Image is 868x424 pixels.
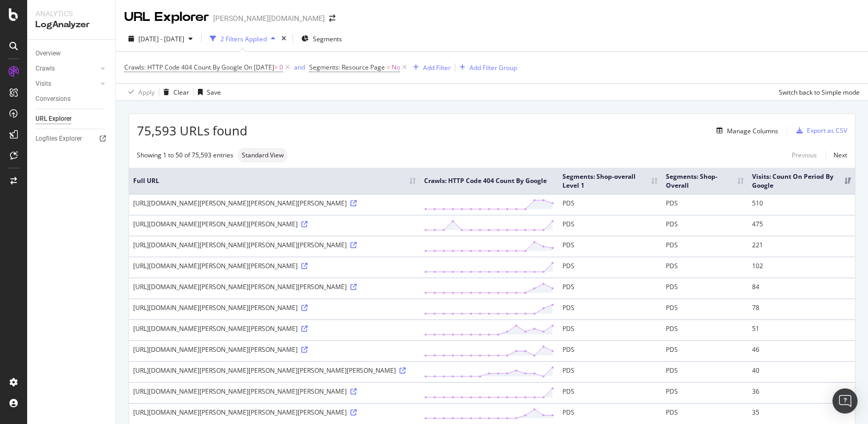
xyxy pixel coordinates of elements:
[279,33,288,44] div: times
[558,299,662,319] td: PDS
[662,168,747,194] th: Segments: Shop-Overall: activate to sort column ascending
[558,194,662,215] td: PDS
[558,168,662,194] th: Segments: Shop-overall Level 1: activate to sort column ascending
[558,340,662,361] td: PDS
[133,199,416,208] div: [URL][DOMAIN_NAME][PERSON_NAME][PERSON_NAME][PERSON_NAME]
[36,78,98,89] a: Visits
[129,168,420,194] th: Full URL: activate to sort column ascending
[423,63,451,72] div: Add Filter
[558,319,662,340] td: PDS
[662,194,747,215] td: PDS
[133,240,416,249] div: [URL][DOMAIN_NAME][PERSON_NAME][PERSON_NAME][PERSON_NAME]
[662,299,747,319] td: PDS
[206,30,279,47] button: 2 Filters Applied
[138,88,155,97] div: Apply
[662,340,747,361] td: PDS
[558,278,662,299] td: PDS
[36,63,55,74] div: Crawls
[748,215,855,236] td: 475
[294,62,305,72] button: and
[133,345,416,354] div: [URL][DOMAIN_NAME][PERSON_NAME][PERSON_NAME]
[36,63,98,74] a: Crawls
[558,215,662,236] td: PDS
[133,324,416,333] div: [URL][DOMAIN_NAME][PERSON_NAME][PERSON_NAME]
[36,48,61,59] div: Overview
[662,403,747,424] td: PDS
[748,278,855,299] td: 84
[36,113,108,124] a: URL Explorer
[207,88,221,97] div: Save
[133,220,416,228] div: [URL][DOMAIN_NAME][PERSON_NAME][PERSON_NAME]
[124,84,155,100] button: Apply
[220,35,267,43] div: 2 Filters Applied
[133,261,416,270] div: [URL][DOMAIN_NAME][PERSON_NAME][PERSON_NAME]
[662,382,747,403] td: PDS
[137,151,233,159] div: Showing 1 to 50 of 75,593 entries
[133,303,416,312] div: [URL][DOMAIN_NAME][PERSON_NAME][PERSON_NAME]
[748,382,855,403] td: 36
[36,133,108,144] a: Logfiles Explorer
[244,63,274,72] span: On [DATE]
[309,63,385,72] span: Segments: Resource Page
[748,168,855,194] th: Visits: Count On Period By Google: activate to sort column ascending
[748,299,855,319] td: 78
[779,88,860,97] div: Switch back to Simple mode
[558,403,662,424] td: PDS
[194,84,221,100] button: Save
[748,257,855,278] td: 102
[173,88,189,97] div: Clear
[133,408,416,417] div: [URL][DOMAIN_NAME][PERSON_NAME][PERSON_NAME][PERSON_NAME]
[133,282,416,291] div: [URL][DOMAIN_NAME][PERSON_NAME][PERSON_NAME][PERSON_NAME]
[748,194,855,215] td: 510
[558,257,662,278] td: PDS
[825,147,847,163] a: Next
[294,63,305,72] div: and
[124,63,242,72] span: Crawls: HTTP Code 404 Count By Google
[313,35,342,43] span: Segments
[36,8,107,19] div: Analytics
[159,84,189,100] button: Clear
[558,236,662,257] td: PDS
[748,319,855,340] td: 51
[727,127,778,135] div: Manage Columns
[329,15,335,22] div: arrow-right-arrow-left
[662,257,747,278] td: PDS
[133,366,416,375] div: [URL][DOMAIN_NAME][PERSON_NAME][PERSON_NAME][PERSON_NAME][PERSON_NAME]
[558,382,662,403] td: PDS
[470,63,517,72] div: Add Filter Group
[36,133,82,144] div: Logfiles Explorer
[36,113,72,124] div: URL Explorer
[662,319,747,340] td: PDS
[386,63,390,72] span: =
[748,236,855,257] td: 221
[297,30,346,47] button: Segments
[138,35,184,43] span: [DATE] - [DATE]
[748,361,855,382] td: 40
[124,8,209,26] div: URL Explorer
[420,168,558,194] th: Crawls: HTTP Code 404 Count By Google
[807,126,847,135] div: Export as CSV
[748,340,855,361] td: 46
[662,236,747,257] td: PDS
[274,63,278,72] span: >
[238,148,288,163] div: neutral label
[213,13,325,24] div: [PERSON_NAME][DOMAIN_NAME]
[133,387,416,396] div: [URL][DOMAIN_NAME][PERSON_NAME][PERSON_NAME][PERSON_NAME]
[392,60,400,75] span: No
[36,78,51,89] div: Visits
[775,84,860,100] button: Switch back to Simple mode
[712,124,778,137] button: Manage Columns
[36,48,108,59] a: Overview
[242,152,284,158] span: Standard View
[36,94,71,105] div: Conversions
[137,122,248,140] span: 75,593 URLs found
[279,60,283,75] span: 0
[36,94,108,105] a: Conversions
[832,388,858,414] div: Open Intercom Messenger
[662,361,747,382] td: PDS
[748,403,855,424] td: 35
[36,19,107,31] div: LogAnalyzer
[558,361,662,382] td: PDS
[662,278,747,299] td: PDS
[409,61,451,74] button: Add Filter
